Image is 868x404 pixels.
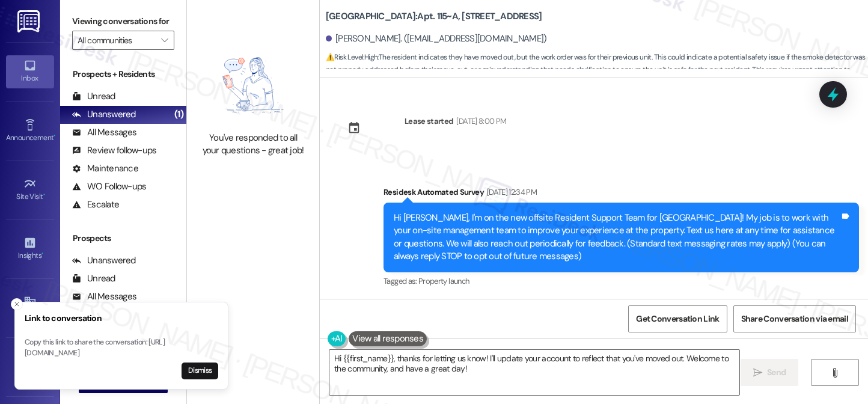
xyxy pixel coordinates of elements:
b: [GEOGRAPHIC_DATA]: Apt. 115~A, [STREET_ADDRESS] [326,10,542,23]
a: Leads [6,351,54,384]
div: Unanswered [72,254,136,267]
div: [DATE] 12:34 PM [484,186,537,198]
span: • [41,249,43,258]
span: Property launch [418,276,469,286]
input: All communities [78,31,155,50]
i:  [161,35,168,45]
button: Close toast [11,298,23,310]
div: Prospects + Residents [60,68,186,81]
span: : The resident indicates they have moved out, but the work order was for their previous unit. Thi... [326,51,868,90]
div: Unread [72,272,115,285]
div: Escalate [72,198,119,211]
div: Lease started [405,115,454,127]
div: Hi [PERSON_NAME], I'm on the new offsite Resident Support Team for [GEOGRAPHIC_DATA]! My job is t... [394,212,840,263]
div: Review follow-ups [72,144,156,157]
div: WO Follow-ups [72,180,146,193]
div: Prospects [60,232,186,245]
div: Tagged as: [384,272,859,290]
textarea: Hi {{first_name}}, thanks for letting us know! I'll update your account to reflect that you've mo... [329,350,739,395]
span: Get Conversation Link [636,313,719,325]
span: • [53,132,55,140]
i:  [753,368,762,378]
button: Dismiss [182,363,218,379]
span: Share Conversation via email [741,313,848,325]
label: Viewing conversations for [72,12,174,31]
strong: ⚠️ Risk Level: High [326,52,377,62]
h3: Link to conversation [25,312,218,325]
span: • [43,191,45,199]
div: [DATE] 8:00 PM [453,115,506,127]
i:  [830,368,839,378]
p: Copy this link to share the conversation: [URL][DOMAIN_NAME] [25,337,218,358]
div: All Messages [72,126,136,139]
div: Unanswered [72,108,136,121]
div: You've responded to all your questions - great job! [200,132,306,158]
img: ResiDesk Logo [17,10,42,32]
div: All Messages [72,290,136,303]
div: Unread [72,90,115,103]
a: Inbox [6,55,54,88]
div: Maintenance [72,162,138,175]
span: Send [767,366,786,379]
div: [PERSON_NAME]. ([EMAIL_ADDRESS][DOMAIN_NAME]) [326,32,547,45]
div: Residesk Automated Survey [384,186,859,203]
a: Insights • [6,233,54,265]
button: Send [741,359,799,386]
div: (1) [171,105,186,124]
a: Site Visit • [6,174,54,206]
img: empty-state [200,44,306,125]
button: Share Conversation via email [733,305,856,332]
button: Get Conversation Link [628,305,727,332]
a: Buildings [6,292,54,324]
